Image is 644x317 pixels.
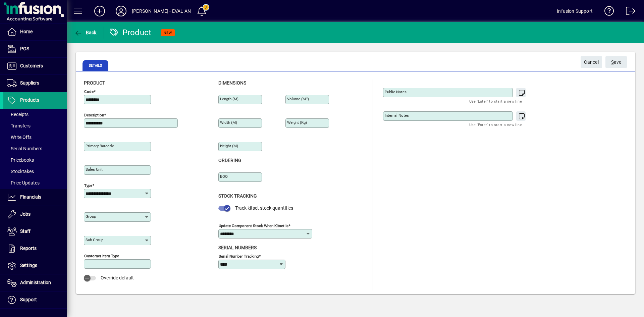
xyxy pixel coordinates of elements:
[7,169,34,174] span: Stocktakes
[86,214,96,219] mat-label: Group
[218,80,246,86] span: Dimensions
[557,6,593,16] div: Infusion Support
[469,97,522,105] mat-hint: Use 'Enter' to start a new line
[385,113,409,118] mat-label: Internal Notes
[581,56,602,68] button: Cancel
[84,80,105,86] span: Product
[110,5,132,17] button: Profile
[84,89,94,94] mat-label: Code
[3,143,67,154] a: Serial Numbers
[219,254,259,258] mat-label: Serial Number tracking
[7,146,42,151] span: Serial Numbers
[84,254,119,258] mat-label: Customer Item Type
[3,109,67,120] a: Receipts
[3,41,67,57] a: POS
[3,166,67,177] a: Stocktakes
[220,120,237,125] mat-label: Width (m)
[86,237,103,242] mat-label: Sub group
[67,27,104,39] app-page-header-button: Back
[3,189,67,206] a: Financials
[74,30,97,35] span: Back
[83,60,108,71] span: Details
[20,228,31,234] span: Staff
[599,1,614,23] a: Knowledge Base
[3,206,67,223] a: Jobs
[20,280,51,285] span: Administration
[621,1,636,23] a: Logout
[20,211,31,217] span: Jobs
[84,113,104,117] mat-label: Description
[109,27,152,38] div: Product
[385,90,407,94] mat-label: Public Notes
[3,223,67,240] a: Staff
[86,167,103,172] mat-label: Sales unit
[3,23,67,40] a: Home
[164,31,172,35] span: NEW
[72,27,98,39] button: Back
[101,275,134,280] span: Override default
[218,193,257,199] span: Stock Tracking
[84,183,92,188] mat-label: Type
[218,158,241,163] span: Ordering
[3,58,67,74] a: Customers
[220,97,238,101] mat-label: Length (m)
[20,246,37,251] span: Reports
[7,112,29,117] span: Receipts
[219,223,288,228] mat-label: Update component stock when kitset is
[3,131,67,143] a: Write Offs
[3,177,67,189] a: Price Updates
[20,263,37,268] span: Settings
[20,46,29,51] span: POS
[605,56,627,68] button: Save
[469,121,522,128] mat-hint: Use 'Enter' to start a new line
[20,297,37,302] span: Support
[220,174,228,179] mat-label: EOQ
[235,205,293,211] span: Track kitset stock quantities
[584,57,599,68] span: Cancel
[611,59,614,65] span: S
[89,5,110,17] button: Add
[306,96,308,100] sup: 3
[20,80,39,86] span: Suppliers
[287,97,309,101] mat-label: Volume (m )
[20,63,43,68] span: Customers
[7,157,34,163] span: Pricebooks
[3,240,67,257] a: Reports
[611,57,622,68] span: ave
[20,97,39,103] span: Products
[7,123,31,128] span: Transfers
[287,120,307,125] mat-label: Weight (Kg)
[3,120,67,131] a: Transfers
[7,135,32,140] span: Write Offs
[20,194,41,200] span: Financials
[132,6,191,16] div: [PERSON_NAME] - EVAL AN
[3,154,67,166] a: Pricebooks
[86,144,114,148] mat-label: Primary barcode
[220,144,238,148] mat-label: Height (m)
[218,245,257,250] span: Serial Numbers
[3,274,67,291] a: Administration
[3,257,67,274] a: Settings
[3,75,67,92] a: Suppliers
[3,292,67,308] a: Support
[7,180,40,186] span: Price Updates
[20,29,33,34] span: Home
